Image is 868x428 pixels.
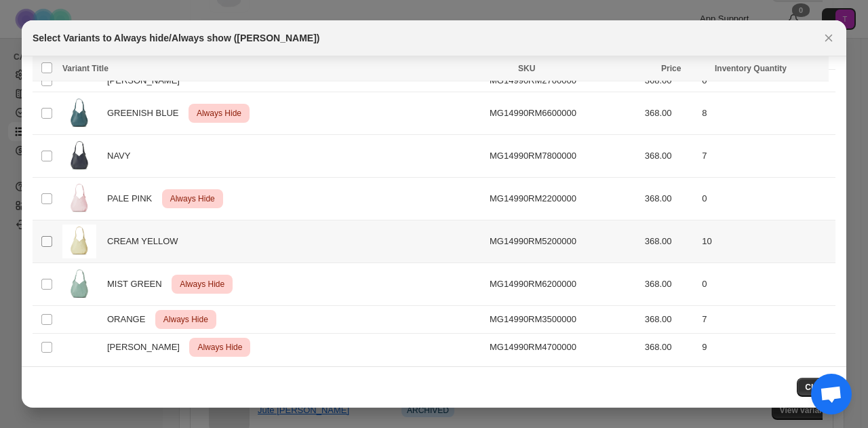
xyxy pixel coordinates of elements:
td: 0 [698,178,835,220]
td: MG14990RM2700000 [486,70,641,92]
td: 9 [698,334,835,362]
td: 7 [698,135,835,178]
span: [PERSON_NAME] [107,341,187,354]
td: MG14990RM6600000 [486,92,641,135]
span: [PERSON_NAME] [107,74,187,87]
img: MG14990_RM22_color_01_8ca69444-fc9d-4373-87b6-81abab14d938.jpg [62,182,96,216]
span: NAVY [107,149,138,163]
span: Inventory Quantity [715,64,787,73]
td: MG14990RM6200000 [486,263,641,306]
td: 0 [698,70,835,92]
td: 368.00 [641,92,698,135]
td: MG14990RM3500000 [486,306,641,334]
span: Always Hide [167,191,218,207]
img: MG14990_RM62_color_01.jpg [62,267,96,301]
td: 368.00 [641,306,698,334]
td: 368.00 [641,70,698,92]
span: SKU [518,64,535,73]
td: 368.00 [641,334,698,362]
td: MG14990RM2200000 [486,178,641,220]
img: MG14990_RM52_color_01.jpg [62,225,96,258]
td: 368.00 [641,178,698,220]
img: MG14990_RM78_color_01_99efec03-d8e2-4cc2-a9bc-c3f1734d1919.jpg [62,139,96,173]
span: MIST GREEN [107,277,170,291]
span: Variant Title [62,64,108,73]
td: 8 [698,92,835,135]
a: チャットを開く [811,374,852,414]
span: Always Hide [194,105,244,121]
span: GREENISH BLUE [107,106,186,120]
td: MG14990RM7800000 [486,135,641,178]
button: Close [797,378,835,397]
span: PALE PINK [107,192,159,206]
td: MG14990RM4700000 [486,334,641,362]
span: Always Hide [195,339,245,355]
td: 368.00 [641,135,698,178]
td: MG14990RM5200000 [486,220,641,263]
span: ORANGE [107,313,153,326]
h2: Select Variants to Always hide/Always show ([PERSON_NAME]) [33,31,319,45]
td: 368.00 [641,263,698,306]
span: Close [805,382,827,393]
span: CREAM YELLOW [107,235,185,248]
button: Close [819,28,838,47]
span: Always Hide [161,311,211,328]
td: 0 [698,263,835,306]
span: Always Hide [177,276,227,292]
td: 7 [698,306,835,334]
td: 10 [698,220,835,263]
img: MG14990_RM66_color_01_fc3423e4-a302-4b7c-9f22-4e4ddfa27948.jpg [62,96,96,130]
span: Price [661,64,681,73]
td: 368.00 [641,220,698,263]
